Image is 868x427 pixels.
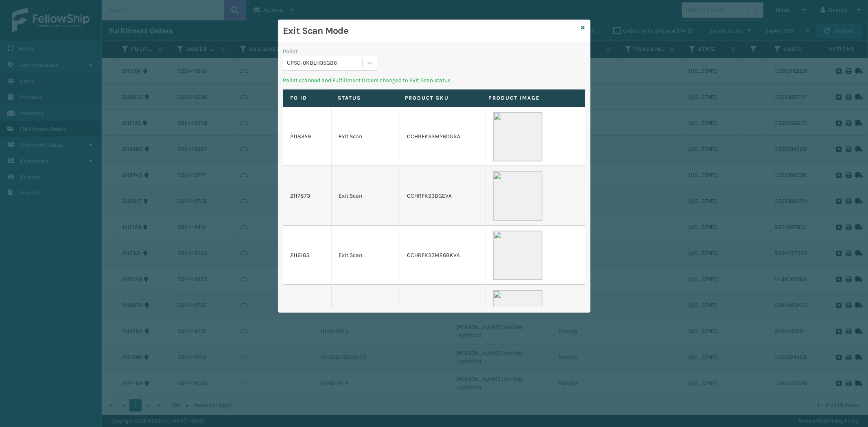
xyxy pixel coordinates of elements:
a: 2118359 [291,133,311,141]
td: CCHRFKS3BLUVA [400,285,485,344]
p: Pallet scanned and Fulfillment Orders changed to Exit Scan status. [283,76,585,85]
td: Exit Scan [332,166,400,226]
td: Exit Scan [332,285,400,344]
a: 2116165 [291,251,310,259]
img: 51104088640_40f294f443_o-scaled-700x700.jpg [493,171,542,221]
label: Product SKU [405,94,474,102]
label: Status [338,94,390,102]
td: CCHRFKS3M26BKVA [400,226,485,285]
img: 51104088640_40f294f443_o-scaled-700x700.jpg [493,231,542,280]
a: 2117873 [291,192,310,200]
img: 51104088640_40f294f443_o-scaled-700x700.jpg [493,112,542,161]
td: Exit Scan [332,107,400,166]
label: Pallet [283,47,298,56]
td: CCHRFKS3M26DGRA [400,107,485,166]
label: Product Image [488,94,571,102]
td: CCHRFKS3BGEVA [400,166,485,226]
label: FO ID [291,94,323,102]
h3: Exit Scan Mode [283,25,578,37]
div: UPSG-0KBLH35GB6 [287,59,363,68]
img: 51104088640_40f294f443_o-scaled-700x700.jpg [493,290,542,340]
td: Exit Scan [332,226,400,285]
